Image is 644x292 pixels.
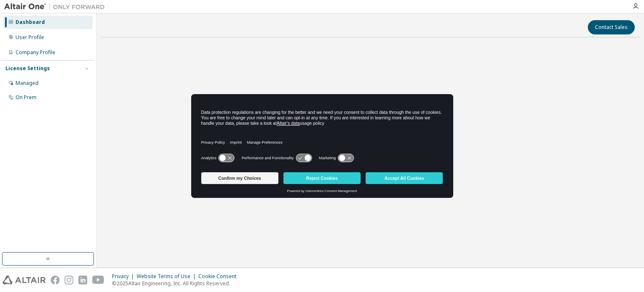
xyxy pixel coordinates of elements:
img: Altair One [4,3,109,11]
img: facebook.svg [51,276,60,284]
div: Managed [16,80,39,87]
img: youtube.svg [92,276,104,284]
div: Company Profile [16,49,55,56]
div: Dashboard [16,19,45,26]
button: Contact Sales [588,20,635,34]
div: License Settings [5,65,50,72]
div: Website Terms of Use [137,273,198,280]
div: Cookie Consent [198,273,241,280]
div: Privacy [112,273,137,280]
img: linkedin.svg [78,276,87,284]
div: On Prem [16,94,36,101]
div: User Profile [16,34,44,41]
img: instagram.svg [65,276,73,284]
img: altair_logo.svg [3,276,46,284]
p: © 2025 Altair Engineering, Inc. All Rights Reserved. [112,280,241,287]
